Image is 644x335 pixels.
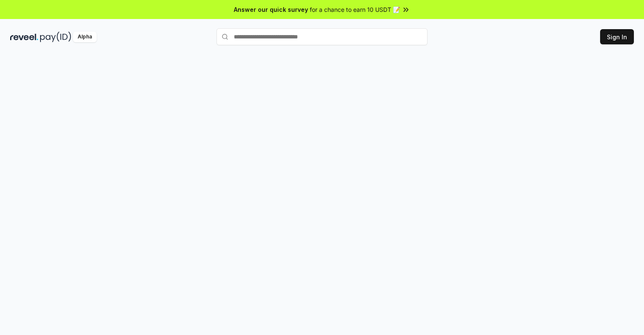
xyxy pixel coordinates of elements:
[40,32,71,42] img: pay_id
[600,29,634,44] button: Sign In
[234,5,308,14] span: Answer our quick survey
[73,32,97,42] div: Alpha
[310,5,400,14] span: for a chance to earn 10 USDT 📝
[10,32,38,42] img: reveel_dark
